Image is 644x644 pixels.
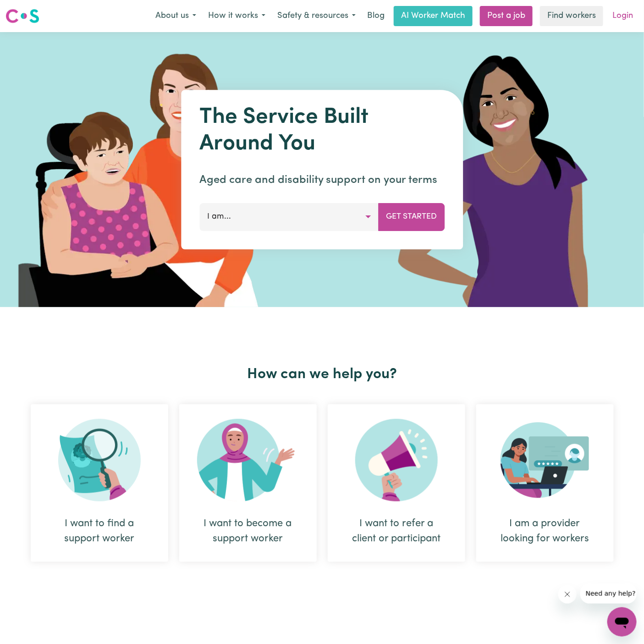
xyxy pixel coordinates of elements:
[179,404,317,562] div: I want to become a support worker
[355,419,438,501] img: Refer
[6,8,39,24] img: Careseekers logo
[378,203,445,231] button: Get Started
[31,404,168,562] div: I want to find a support worker
[498,516,592,546] div: I am a provider looking for workers
[271,6,362,26] button: Safety & resources
[199,172,445,188] p: Aged care and disability support on your terms
[558,585,577,604] iframe: Close message
[197,419,299,501] img: Become Worker
[199,105,445,157] h1: The Service Built Around You
[607,607,637,637] iframe: Button to launch messaging window
[149,6,202,26] button: About us
[476,404,614,562] div: I am a provider looking for workers
[501,419,589,501] img: Provider
[607,6,638,26] a: Login
[328,404,465,562] div: I want to refer a client or participant
[53,516,146,546] div: I want to find a support worker
[201,516,295,546] div: I want to become a support worker
[202,6,271,26] button: How it works
[6,6,39,27] a: Careseekers logo
[580,583,637,604] iframe: Message from company
[58,419,141,501] img: Search
[199,203,379,231] button: I am...
[540,6,603,26] a: Find workers
[362,6,390,26] a: Blog
[394,6,473,26] a: AI Worker Match
[25,366,619,383] h2: How can we help you?
[350,516,443,546] div: I want to refer a client or participant
[480,6,533,26] a: Post a job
